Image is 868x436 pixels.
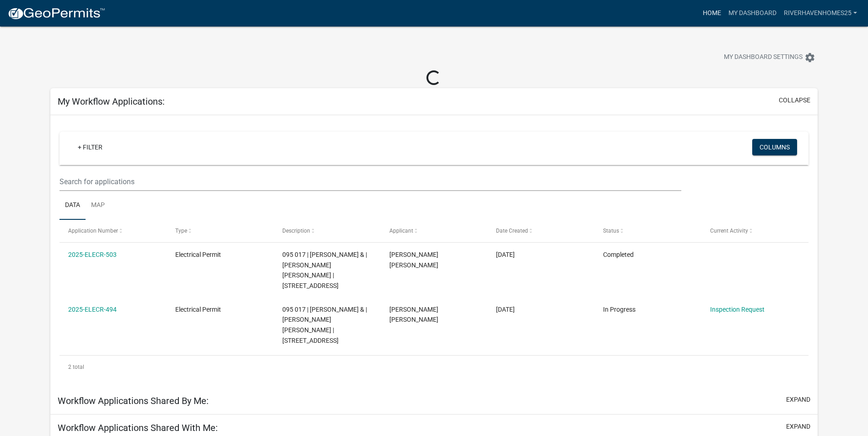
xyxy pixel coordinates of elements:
button: collapse [779,96,810,105]
button: expand [786,395,810,404]
span: 095 017 | VELASQUEZ AURELIO & | DULCE MARIA MENDOZA MARTINEZ | 664 Greensboro Rd [282,306,367,344]
button: expand [786,422,810,431]
span: 08/28/2025 [496,306,515,313]
a: 2025-ELECR-503 [68,251,117,258]
span: 095 017 | VELASQUEZ AURELIO & | DULCE MARIA MENDOZA MARTINEZ | 664 GREENSBORO RD [282,251,367,289]
h5: My Workflow Applications: [58,96,165,107]
h5: Workflow Applications Shared By Me: [58,395,209,406]
a: Data [59,191,86,220]
span: 09/08/2025 [496,251,515,258]
datatable-header-cell: Application Number [59,220,167,242]
div: collapse [50,115,818,388]
span: Date Created [496,228,528,234]
a: 2025-ELECR-494 [68,306,117,313]
span: My Dashboard Settings [724,52,803,63]
span: In Progress [603,306,636,313]
span: Completed [603,251,634,258]
h5: Workflow Applications Shared With Me: [58,422,218,433]
datatable-header-cell: Current Activity [701,220,809,242]
span: Status [603,228,619,234]
a: Home [699,5,725,22]
span: Description [282,228,310,234]
span: Electrical Permit [175,306,221,313]
input: Search for applications [59,172,681,191]
span: Type [175,228,187,234]
button: Columns [752,139,797,155]
span: Applicant [389,228,413,234]
datatable-header-cell: Date Created [487,220,594,242]
span: William Jeffrey Brooks [389,251,438,269]
datatable-header-cell: Applicant [380,220,487,242]
a: My Dashboard [725,5,780,22]
a: + Filter [70,139,110,155]
i: settings [804,52,815,63]
span: Current Activity [710,228,748,234]
datatable-header-cell: Type [167,220,274,242]
button: My Dashboard Settingssettings [717,48,823,66]
datatable-header-cell: Description [274,220,381,242]
a: Map [86,191,110,220]
span: William Jeffrey Brooks [389,306,438,324]
span: Electrical Permit [175,251,221,258]
a: Inspection Request [710,306,765,313]
datatable-header-cell: Status [594,220,701,242]
div: 2 total [59,356,809,378]
span: Application Number [68,228,118,234]
a: RiverHavenHomes25 [780,5,861,22]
